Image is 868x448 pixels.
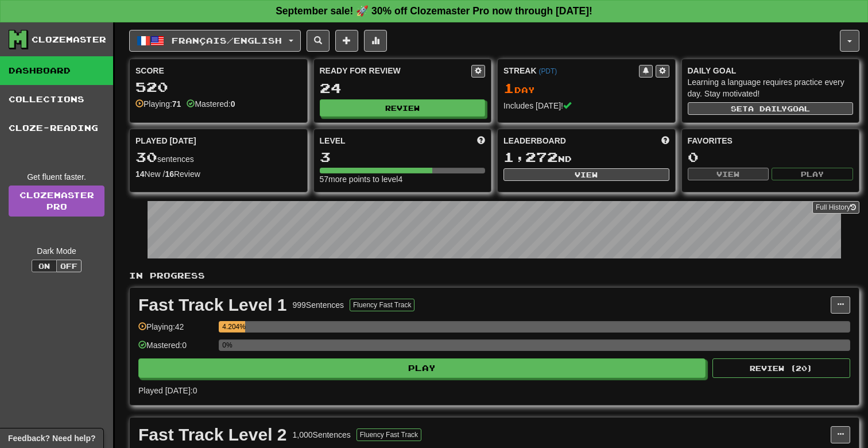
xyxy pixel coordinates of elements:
div: Day [503,81,669,96]
div: 3 [320,150,486,164]
div: Playing: [135,98,181,110]
div: 4.204% [222,321,245,333]
div: Favorites [688,135,854,146]
button: Fluency Fast Track [356,428,421,441]
button: Français/English [129,30,301,52]
div: New / Review [135,168,301,180]
span: Played [DATE]: 0 [138,386,197,395]
span: Open feedback widget [8,432,95,444]
button: Search sentences [307,30,330,52]
div: 0 [688,150,854,164]
span: Played [DATE] [135,135,196,146]
button: On [32,260,57,272]
div: Mastered: 0 [138,339,213,358]
div: Ready for Review [320,65,472,76]
div: Clozemaster [32,34,106,45]
strong: 16 [165,169,174,179]
div: 24 [320,81,486,95]
span: This week in points, UTC [661,135,669,146]
div: 520 [135,80,301,94]
p: In Progress [129,270,859,281]
span: 1 [503,80,514,96]
div: 57 more points to level 4 [320,173,486,185]
div: Get fluent faster. [9,171,104,183]
button: Add sentence to collection [335,30,358,52]
a: ClozemasterPro [9,186,104,217]
button: Play [138,358,706,378]
div: 1,000 Sentences [293,429,351,441]
button: Full History [812,201,859,214]
span: 1,272 [503,149,558,165]
button: More stats [364,30,387,52]
strong: 14 [135,169,145,179]
div: nd [503,150,669,165]
span: Leaderboard [503,135,566,146]
button: Review [320,99,486,117]
div: Fast Track Level 1 [138,296,287,314]
strong: 0 [231,99,235,109]
button: Fluency Fast Track [350,299,414,311]
button: View [688,168,769,180]
button: Off [56,260,82,272]
a: (PDT) [538,67,557,75]
span: Level [320,135,346,146]
button: Seta dailygoal [688,102,854,115]
span: a daily [748,105,787,113]
div: Playing: 42 [138,321,213,340]
button: View [503,168,669,181]
span: 30 [135,149,157,165]
div: Score [135,65,301,76]
div: sentences [135,150,301,165]
button: Review (20) [712,358,850,378]
div: Includes [DATE]! [503,100,669,111]
div: Dark Mode [9,245,104,257]
span: Score more points to level up [477,135,485,146]
div: Daily Goal [688,65,854,76]
div: 999 Sentences [293,299,344,311]
button: Play [772,168,853,180]
span: Français / English [172,36,282,45]
div: Fast Track Level 2 [138,426,287,443]
div: Learning a language requires practice every day. Stay motivated! [688,76,854,99]
div: Streak [503,65,639,76]
div: Mastered: [187,98,235,110]
strong: September sale! 🚀 30% off Clozemaster Pro now through [DATE]! [276,5,592,17]
strong: 71 [172,99,181,109]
